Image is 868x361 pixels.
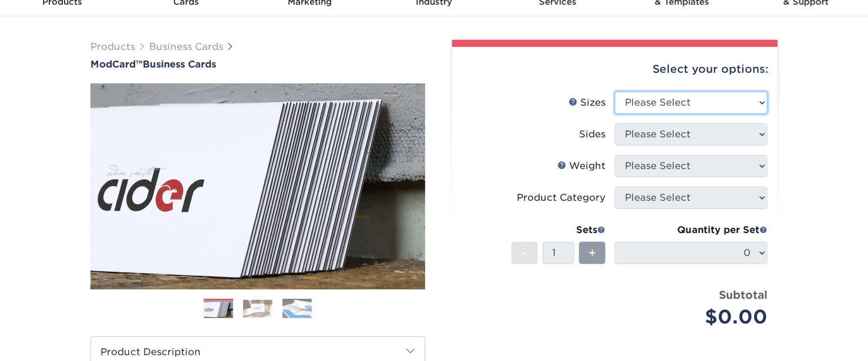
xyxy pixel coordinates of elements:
strong: Subtotal [719,288,768,301]
img: Business Cards 01 [204,295,233,324]
img: Business Cards 03 [282,299,312,319]
img: ModCard™ 01 [90,19,425,354]
div: Sets [512,223,605,237]
a: Business Cards [149,41,223,52]
a: Products [90,41,135,52]
div: Weight [557,159,605,173]
div: Select your options: [462,47,768,92]
span: + [588,244,596,262]
span: ModCard™ [90,59,143,70]
a: ModCard™Business Cards [90,59,425,70]
div: Product Category [517,191,605,205]
img: Business Cards 02 [243,300,272,318]
h1: Business Cards [90,59,425,70]
div: $0.00 [624,303,768,331]
div: Sizes [568,96,605,110]
div: Sides [579,127,605,141]
div: Quantity per Set [615,223,768,237]
span: - [522,244,527,262]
